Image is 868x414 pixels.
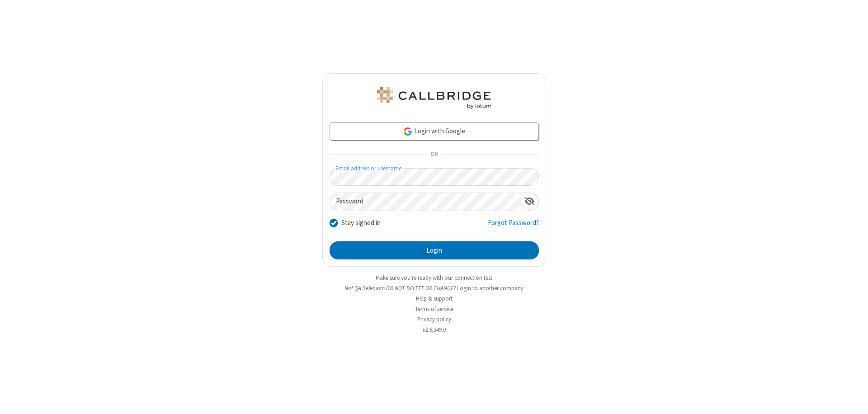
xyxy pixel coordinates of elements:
li: Not QA Selenium DO NOT DELETE OR CHANGE? [322,284,546,292]
a: Login with Google [330,122,539,141]
span: OR [427,148,441,161]
a: Terms of service [415,305,453,313]
a: Forgot Password? [488,218,539,235]
button: Login [330,241,539,259]
img: QA Selenium DO NOT DELETE OR CHANGE [375,87,493,109]
img: google-icon.png [403,127,413,136]
li: v2.6.349.0 [322,325,546,334]
input: Email address or username [330,168,539,186]
a: Privacy policy [417,315,451,323]
input: Password [330,193,521,211]
label: Stay signed in [341,218,381,228]
button: Login to another company [457,284,524,292]
div: Show password [521,193,538,210]
a: Make sure you're ready with our connection test [376,274,492,282]
a: Help & support [416,295,453,302]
